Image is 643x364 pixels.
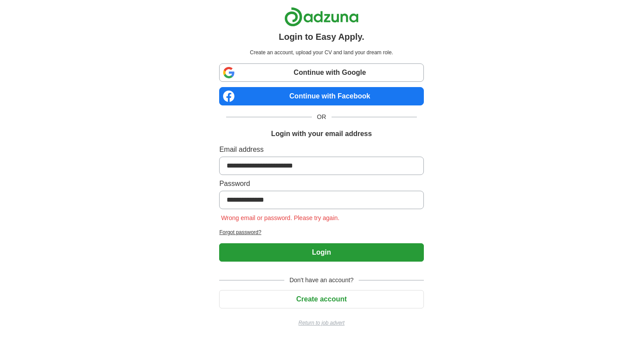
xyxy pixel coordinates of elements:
[219,144,423,155] label: Email address
[279,30,364,43] h1: Login to Easy Apply.
[271,129,372,139] h1: Login with your email address
[219,290,423,308] button: Create account
[219,178,423,189] label: Password
[219,87,423,105] a: Continue with Facebook
[219,63,423,82] a: Continue with Google
[219,319,423,327] a: Return to job advert
[312,112,332,122] span: OR
[219,214,341,221] span: Wrong email or password. Please try again.
[219,228,423,236] a: Forgot password?
[284,276,359,285] span: Don't have an account?
[219,295,423,303] a: Create account
[284,7,359,27] img: Adzuna logo
[221,49,422,56] p: Create an account, upload your CV and land your dream role.
[219,243,423,262] button: Login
